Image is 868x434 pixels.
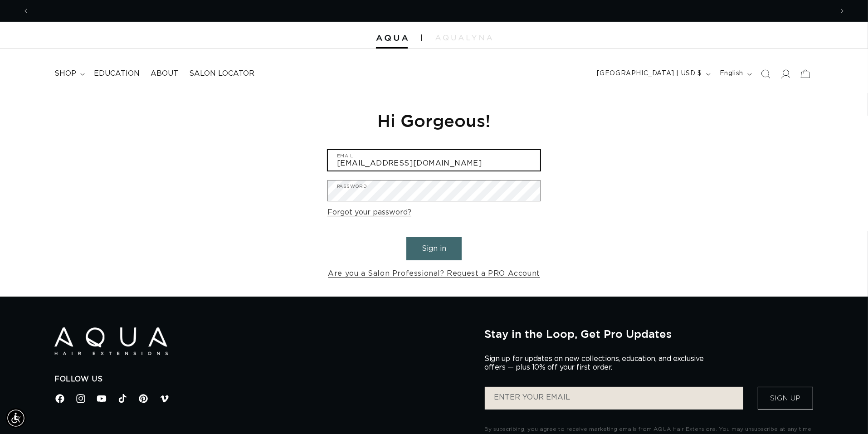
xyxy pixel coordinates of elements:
summary: shop [49,63,88,84]
button: English [714,65,756,83]
button: Previous announcement [16,2,36,20]
iframe: Chat Widget [748,336,868,434]
span: About [151,69,178,78]
span: shop [54,69,76,78]
img: Aqua Hair Extensions [376,35,408,41]
p: Sign up for updates on new collections, education, and exclusive offers — plus 10% off your first... [484,355,711,372]
span: [GEOGRAPHIC_DATA] | USD $ [597,69,702,78]
img: Aqua Hair Extensions [54,327,168,355]
a: Are you a Salon Professional? Request a PRO Account [328,267,540,280]
img: aqualyna.com [435,35,492,40]
summary: Search [756,64,775,84]
button: Next announcement [832,2,852,20]
div: Accessibility Menu [6,408,26,428]
h2: Stay in the Loop, Get Pro Updates [484,327,814,340]
a: Salon Locator [184,63,260,84]
input: Email [328,150,540,171]
span: Education [94,69,140,78]
input: ENTER YOUR EMAIL [485,387,743,410]
h1: Hi Gorgeous! [327,109,541,132]
button: [GEOGRAPHIC_DATA] | USD $ [591,65,714,83]
span: Salon Locator [189,69,254,78]
span: English [720,69,743,78]
a: Forgot your password? [327,206,411,219]
a: About [145,63,184,84]
button: Sign in [406,237,462,260]
a: Education [88,63,145,84]
h2: Follow Us [54,375,471,384]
